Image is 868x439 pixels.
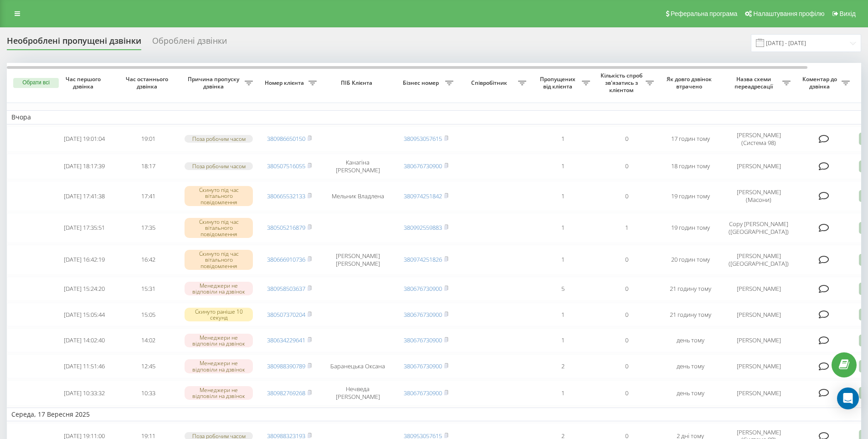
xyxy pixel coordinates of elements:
[321,154,394,179] td: Канагіна [PERSON_NAME]
[658,277,722,301] td: 21 годину тому
[595,277,658,301] td: 0
[531,245,595,275] td: 1
[52,380,116,406] td: [DATE] 10:33:32
[599,72,646,93] span: Кількість спроб зв'язатись з клієнтом
[722,328,795,352] td: [PERSON_NAME]
[404,255,442,263] a: 380974251826
[722,245,795,275] td: [PERSON_NAME] ([GEOGRAPHIC_DATA])
[60,76,109,90] span: Час першого дзвінка
[404,362,442,370] a: 380676730900
[116,277,180,301] td: 15:31
[658,213,722,243] td: 19 годин тому
[123,76,173,90] span: Час останнього дзвінка
[722,277,795,301] td: [PERSON_NAME]
[116,126,180,152] td: 19:01
[658,126,722,152] td: 17 годин тому
[404,284,442,293] a: 380676730900
[722,126,795,152] td: [PERSON_NAME] (Система 98)
[722,380,795,406] td: [PERSON_NAME]
[531,303,595,327] td: 1
[13,78,59,88] button: Обрати всі
[595,126,658,152] td: 0
[840,10,856,17] span: Вихід
[404,134,442,143] a: 380953057615
[116,213,180,243] td: 17:35
[52,213,116,243] td: [DATE] 17:35:51
[152,36,227,50] div: Оброблені дзвінки
[267,389,305,397] a: 380982769268
[267,192,305,200] a: 380665532133
[722,181,795,211] td: [PERSON_NAME] (Масони)
[185,359,253,373] div: Менеджери не відповіли на дзвінок
[531,126,595,152] td: 1
[399,79,445,87] span: Бізнес номер
[52,277,116,301] td: [DATE] 15:24:20
[116,245,180,275] td: 16:42
[658,380,722,406] td: день тому
[185,250,253,270] div: Скинуто під час вітального повідомлення
[52,181,116,211] td: [DATE] 17:41:38
[658,328,722,352] td: день тому
[262,79,308,87] span: Номер клієнта
[52,154,116,179] td: [DATE] 18:17:39
[658,303,722,327] td: 21 годину тому
[52,328,116,352] td: [DATE] 14:02:40
[267,362,305,370] a: 380988390789
[404,223,442,232] a: 380992559883
[52,126,116,152] td: [DATE] 19:01:04
[531,277,595,301] td: 5
[404,336,442,344] a: 380676730900
[267,255,305,263] a: 380666910736
[185,334,253,347] div: Менеджери не відповіли на дзвінок
[116,303,180,327] td: 15:05
[185,76,245,90] span: Причина пропуску дзвінка
[595,328,658,352] td: 0
[267,284,305,293] a: 380958503637
[722,354,795,378] td: [PERSON_NAME]
[321,354,394,378] td: Баранецька Оксана
[321,181,394,211] td: Мельник Владлена
[185,386,253,400] div: Менеджери не відповіли на дзвінок
[116,380,180,406] td: 10:33
[671,10,738,17] span: Реферальна програма
[837,387,859,409] div: Open Intercom Messenger
[595,213,658,243] td: 1
[329,79,386,87] span: ПІБ Клієнта
[52,303,116,327] td: [DATE] 15:05:44
[404,192,442,200] a: 380974251842
[666,76,715,90] span: Як довго дзвінок втрачено
[267,223,305,232] a: 380505216879
[267,310,305,319] a: 380507370204
[116,328,180,352] td: 14:02
[658,245,722,275] td: 20 годин тому
[404,389,442,397] a: 380676730900
[595,380,658,406] td: 0
[7,36,141,50] div: Необроблені пропущені дзвінки
[727,76,782,90] span: Назва схеми переадресації
[185,162,253,170] div: Поза робочим часом
[535,76,582,90] span: Пропущених від клієнта
[52,354,116,378] td: [DATE] 11:51:46
[531,354,595,378] td: 2
[658,354,722,378] td: день тому
[753,10,824,17] span: Налаштування профілю
[595,303,658,327] td: 0
[267,162,305,170] a: 380507516055
[185,186,253,206] div: Скинуто під час вітального повідомлення
[185,308,253,321] div: Скинуто раніше 10 секунд
[116,181,180,211] td: 17:41
[595,154,658,179] td: 0
[531,213,595,243] td: 1
[531,154,595,179] td: 1
[404,310,442,319] a: 380676730900
[185,282,253,295] div: Менеджери не відповіли на дзвінок
[722,303,795,327] td: [PERSON_NAME]
[531,328,595,352] td: 1
[116,154,180,179] td: 18:17
[267,336,305,344] a: 380634229641
[722,154,795,179] td: [PERSON_NAME]
[116,354,180,378] td: 12:45
[185,135,253,143] div: Поза робочим часом
[722,213,795,243] td: Copy [PERSON_NAME] ([GEOGRAPHIC_DATA])
[267,134,305,143] a: 380986650150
